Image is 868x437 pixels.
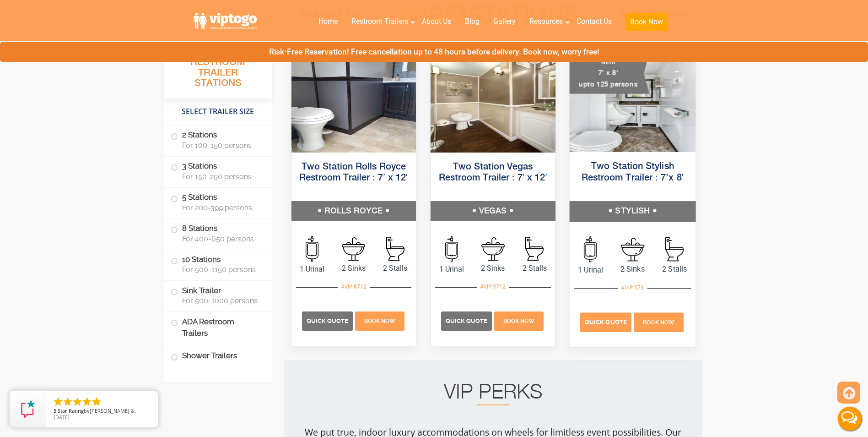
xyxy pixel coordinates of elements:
[481,237,505,261] img: an icon of sink
[611,263,653,274] span: 2 Sinks
[503,318,534,324] span: Book Now
[345,11,415,32] a: Restroom Trailers
[632,317,685,326] a: Book Now
[19,400,37,418] img: Review Rating
[569,201,695,221] h5: STYLISH
[164,44,272,98] h3: All Portable Restroom Trailer Stations
[620,237,644,261] img: an icon of sink
[54,408,151,415] span: by
[665,237,684,262] img: an icon of stall
[53,396,64,407] li: 
[643,319,674,326] span: Book Now
[306,236,318,262] img: an icon of urinal
[171,312,265,343] label: ADA Restroom Trailers
[182,141,261,150] span: For 100-150 persons
[569,53,649,94] div: Mini 7' x 8' upto 125 persons
[458,11,486,32] a: Blog
[302,316,354,325] a: Quick Quote
[171,346,265,366] label: Shower Trailers
[54,414,70,421] span: [DATE]
[72,396,83,407] li: 
[446,317,487,324] span: Quick Quote
[653,263,695,274] span: 2 Stalls
[338,281,370,293] div: #VIP R712
[291,47,416,153] img: Side view of two station restroom trailer with separate doors for males and females
[569,264,611,275] span: 1 Urinal
[90,407,136,414] span: [PERSON_NAME] &.
[431,201,555,221] h5: VEGAS
[441,316,493,325] a: Quick Quote
[62,396,73,407] li: 
[58,407,84,414] span: Star Rating
[307,317,348,324] span: Quick Quote
[171,157,265,185] label: 3 Stations
[486,11,523,32] a: Gallery
[514,263,555,274] span: 2 Stalls
[581,162,684,182] a: Two Station Stylish Restroom Trailer : 7’x 8′
[445,236,458,262] img: an icon of urinal
[625,13,668,31] button: Book Now
[618,282,647,294] div: #VIP S78
[364,318,395,324] span: Book Now
[312,11,345,32] a: Home
[291,201,416,221] h5: ROLLS ROYCE
[171,281,265,309] label: Sink Trailer
[523,11,570,32] a: Resources
[171,126,265,154] label: 2 Stations
[342,237,365,261] img: an icon of sink
[182,235,261,243] span: For 400-650 persons
[333,263,374,274] span: 2 Sinks
[415,11,458,32] a: About Us
[374,263,416,274] span: 2 Stalls
[525,237,544,261] img: an icon of stall
[570,11,619,32] a: Contact Us
[164,103,272,120] h4: Select Trailer Size
[171,219,265,247] label: 8 Stations
[171,250,265,279] label: 10 Stations
[580,317,633,326] a: Quick Quote
[182,203,261,212] span: For 200-399 persons
[182,265,261,274] span: For 500-1150 persons
[386,237,404,261] img: an icon of stall
[81,396,92,407] li: 
[831,400,868,437] button: Live Chat
[299,162,408,183] a: Two Station Rolls Royce Restroom Trailer : 7′ x 12′
[493,316,545,325] a: Book Now
[431,47,555,153] img: Side view of two station restroom trailer with separate doors for males and females
[472,263,514,274] span: 2 Sinks
[171,188,265,216] label: 5 Stations
[291,264,333,275] span: 1 Urinal
[182,172,261,181] span: For 150-250 persons
[54,407,56,414] span: 5
[91,396,102,407] li: 
[619,11,674,37] a: Book Now
[584,236,597,262] img: an icon of urinal
[477,281,509,293] div: #VIP V712
[569,46,695,152] img: A mini restroom trailer with two separate stations and separate doors for males and females
[585,319,627,326] span: Quick Quote
[182,296,261,305] span: For 500-1000 persons
[354,316,405,325] a: Book Now
[431,264,472,275] span: 1 Urinal
[302,383,684,405] h2: VIP PERKS
[439,162,547,183] a: Two Station Vegas Restroom Trailer : 7′ x 12′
